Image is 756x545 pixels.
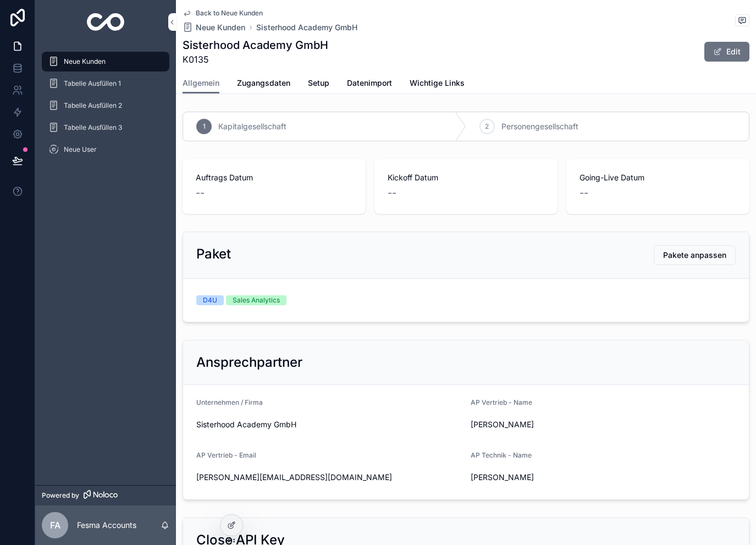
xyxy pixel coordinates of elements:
[35,44,176,174] div: scrollable content
[471,419,599,430] span: [PERSON_NAME]
[196,354,302,371] h2: Ansprechpartner
[183,73,219,94] a: Allgemein
[183,22,245,33] a: Neue Kunden
[388,172,544,183] span: Kickoff Datum
[237,73,290,95] a: Zugangsdaten
[183,53,328,66] span: K0135
[580,172,736,183] span: Going-Live Datum
[42,52,169,71] a: Neue Kunden
[203,122,206,131] span: 1
[501,121,578,132] span: Personengesellschaft
[471,472,599,483] span: [PERSON_NAME]
[42,118,169,137] a: Tabelle Ausfüllen 3
[347,78,392,89] span: Datenimport
[183,37,328,53] h1: Sisterhood Academy GmbH
[308,73,329,95] a: Setup
[196,185,205,201] span: --
[196,245,231,263] h2: Paket
[50,519,60,532] span: FA
[203,295,217,305] div: D4U
[42,96,169,115] a: Tabelle Ausfüllen 2
[64,79,121,88] span: Tabelle Ausfüllen 1
[196,472,462,483] span: [PERSON_NAME][EMAIL_ADDRESS][DOMAIN_NAME]
[654,245,736,265] button: Pakete anpassen
[64,145,97,154] span: Neue User
[410,78,465,89] span: Wichtige Links
[42,491,79,500] span: Powered by
[237,78,290,89] span: Zugangsdaten
[183,9,263,18] a: Back to Neue Kunden
[64,101,122,110] span: Tabelle Ausfüllen 2
[77,520,136,531] p: Fesma Accounts
[196,9,263,18] span: Back to Neue Kunden
[35,485,176,505] a: Powered by
[42,140,169,159] a: Neue User
[471,451,532,459] span: AP Technik - Name
[233,295,280,305] div: Sales Analytics
[42,74,169,93] a: Tabelle Ausfüllen 1
[218,121,286,132] span: Kapitalgesellschaft
[308,78,329,89] span: Setup
[183,78,219,89] span: Allgemein
[196,419,462,430] span: Sisterhood Academy GmbH
[347,73,392,95] a: Datenimport
[87,13,125,31] img: App logo
[196,22,245,33] span: Neue Kunden
[64,57,106,66] span: Neue Kunden
[196,398,263,406] span: Unternehmen / Firma
[64,123,122,132] span: Tabelle Ausfüllen 3
[256,22,357,33] a: Sisterhood Academy GmbH
[663,250,726,261] span: Pakete anpassen
[196,172,352,183] span: Auftrags Datum
[704,42,749,62] button: Edit
[196,451,256,459] span: AP Vertrieb - Email
[410,73,465,95] a: Wichtige Links
[471,398,532,406] span: AP Vertrieb - Name
[388,185,396,201] span: --
[580,185,588,201] span: --
[485,122,489,131] span: 2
